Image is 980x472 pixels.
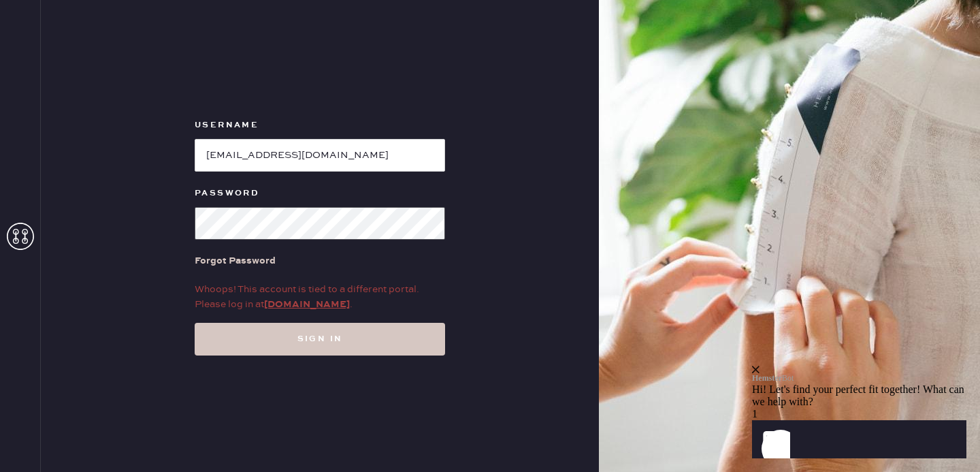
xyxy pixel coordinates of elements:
[752,283,977,469] iframe: Front Chat
[195,240,276,282] a: Forgot Password
[264,298,350,311] a: [DOMAIN_NAME]
[195,117,445,133] label: Username
[195,282,445,312] div: Whoops! This account is tied to a different portal. Please log in at .
[195,185,445,202] label: Password
[195,323,445,356] button: Sign in
[195,139,445,172] input: e.g. john@doe.com
[195,253,276,268] div: Forgot Password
